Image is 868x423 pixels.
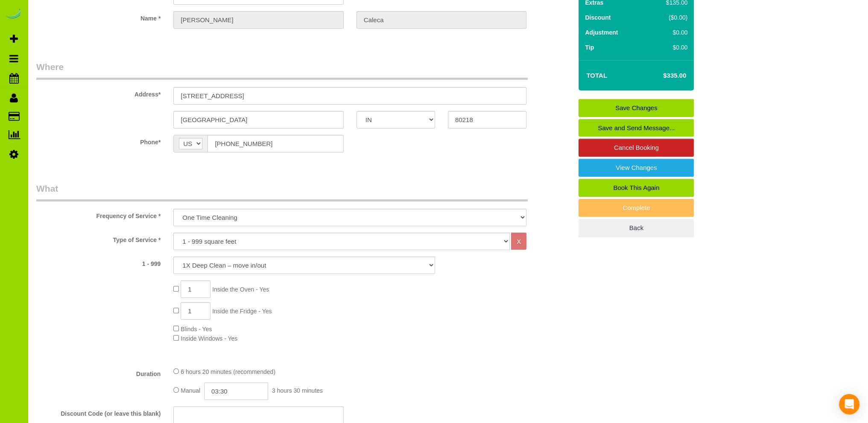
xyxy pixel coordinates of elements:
a: View Changes [579,159,694,177]
span: Inside Windows - Yes [181,335,237,342]
label: 1 - 999 [30,257,167,268]
label: Phone* [30,135,167,146]
a: Cancel Booking [579,139,694,157]
legend: Where [36,61,528,80]
label: Type of Service * [30,233,167,244]
div: $0.00 [648,28,688,37]
label: Address* [30,87,167,99]
input: Last Name* [357,11,526,29]
span: 6 hours 20 minutes (recommended) [181,368,275,375]
strong: Total [586,72,607,79]
label: Duration [30,367,167,378]
span: Inside the Fridge - Yes [212,308,272,315]
label: Frequency of Service * [30,209,167,220]
input: Zip Code* [448,111,526,128]
span: 3 hours 30 minutes [272,387,323,394]
label: Discount Code (or leave this blank) [30,406,167,418]
div: $0.00 [648,43,688,52]
div: Open Intercom Messenger [839,394,859,414]
a: Back [579,219,694,237]
label: Tip [585,43,594,52]
legend: What [36,182,528,201]
div: ($0.00) [648,13,688,22]
input: First Name* [173,11,343,29]
img: Automaid Logo [5,9,22,20]
label: Name * [30,11,167,23]
input: Phone* [208,135,343,152]
input: City* [173,111,343,128]
a: Save and Send Message... [579,119,694,137]
label: Discount [585,13,611,22]
span: Inside the Oven - Yes [212,286,269,293]
a: Book This Again [579,179,694,197]
span: Blinds - Yes [181,326,212,333]
a: Save Changes [579,99,694,117]
h4: $335.00 [637,72,686,79]
span: Manual [181,387,200,394]
label: Adjustment [585,28,618,37]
